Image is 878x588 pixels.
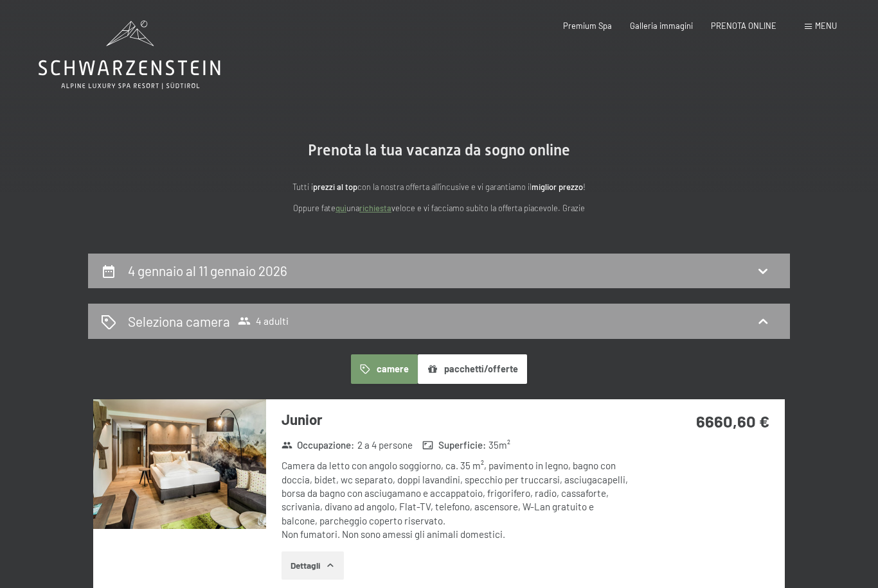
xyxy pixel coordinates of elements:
[422,438,486,452] strong: Superficie :
[359,203,391,213] a: richiesta
[313,182,357,192] strong: prezzi al top
[128,263,287,279] h2: 4 gennaio al 11 gennaio 2026
[418,354,527,384] button: pacchetti/offerte
[182,202,696,214] p: Oppure fate una veloce e vi facciamo subito la offerta piacevole. Grazie
[630,21,693,31] a: Galleria immagini
[711,21,776,31] a: PRENOTA ONLINE
[282,438,355,452] strong: Occupazione :
[238,315,289,327] span: 4 adulti
[336,203,346,213] a: quì
[696,411,769,431] strong: 6660,60 €
[563,21,612,31] a: Premium Spa
[532,182,583,192] strong: miglior prezzo
[128,312,230,331] h2: Seleziona camera
[357,438,413,452] span: 2 a 4 persone
[282,410,629,429] h3: Junior
[351,354,418,384] button: camere
[308,141,570,159] span: Prenota la tua vacanza da sogno online
[93,399,266,529] img: mss_renderimg.php
[815,21,837,31] span: Menu
[282,459,629,541] div: Camera da letto con angolo soggiorno, ca. 35 m², pavimento in legno, bagno con doccia, bidet, wc ...
[182,180,696,193] p: Tutti i con la nostra offerta all'incusive e vi garantiamo il !
[282,551,344,580] button: Dettagli
[488,438,510,452] span: 35 m²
